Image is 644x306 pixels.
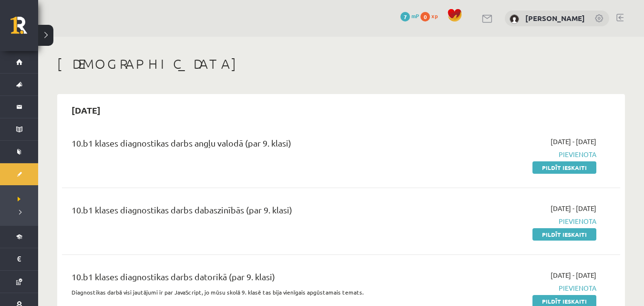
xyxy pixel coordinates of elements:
img: Ketija Dzilna [510,14,519,24]
div: 10.b1 klases diagnostikas darbs dabaszinībās (par 9. klasi) [72,203,417,221]
a: 7 mP [400,12,419,20]
p: Diagnostikas darbā visi jautājumi ir par JavaScript, jo mūsu skolā 9. klasē tas bija vienīgais ap... [72,288,417,296]
a: Rīgas 1. Tālmācības vidusskola [10,17,38,41]
span: Pievienota [431,216,596,226]
span: 7 [400,12,410,21]
span: [DATE] - [DATE] [551,137,596,147]
a: [PERSON_NAME] [525,13,585,23]
span: Pievienota [431,149,596,159]
div: 10.b1 klases diagnostikas darbs datorikā (par 9. klasi) [72,270,417,288]
span: [DATE] - [DATE] [551,270,596,280]
h2: [DATE] [62,99,110,121]
span: [DATE] - [DATE] [551,203,596,213]
span: mP [411,12,419,20]
a: Pildīt ieskaiti [532,228,596,241]
a: 0 xp [420,12,442,20]
span: Pievienota [431,283,596,293]
span: 0 [420,12,430,21]
div: 10.b1 klases diagnostikas darbs angļu valodā (par 9. klasi) [72,137,417,154]
h1: [DEMOGRAPHIC_DATA] [57,56,625,72]
a: Pildīt ieskaiti [532,161,596,174]
span: xp [431,12,438,20]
